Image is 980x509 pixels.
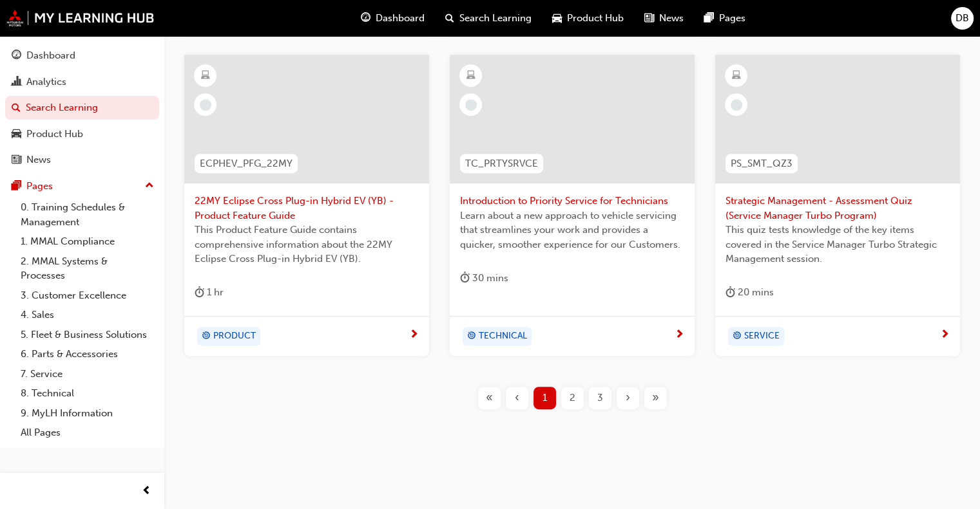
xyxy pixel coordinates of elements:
span: car-icon [12,129,21,140]
a: 6. Parts & Accessories [15,344,159,364]
span: Dashboard [376,11,425,26]
a: car-iconProduct Hub [542,5,634,32]
img: mmal [6,10,155,26]
a: 8. Technical [15,384,159,403]
span: guage-icon [12,50,21,62]
button: Pages [5,174,159,198]
span: duration-icon [460,270,470,286]
a: 2. MMAL Systems & Processes [15,252,159,286]
span: Learn about a new approach to vehicle servicing that streamlines your work and provides a quicker... [460,208,684,252]
a: 1. MMAL Compliance [15,232,159,252]
span: learningRecordVerb_NONE-icon [465,99,477,111]
span: next-icon [940,329,950,341]
span: next-icon [409,329,419,341]
a: 3. Customer Excellence [15,286,159,306]
span: News [659,11,684,26]
span: 1 [543,391,547,405]
div: News [26,153,51,167]
span: pages-icon [12,181,21,192]
a: 7. Service [15,364,159,384]
span: duration-icon [725,284,735,301]
span: SERVICE [744,329,780,344]
span: « [486,391,493,405]
a: 9. MyLH Information [15,403,159,423]
a: search-iconSearch Learning [435,5,542,32]
div: 30 mins [460,270,508,286]
span: learningResourceType_ELEARNING-icon [732,68,741,84]
a: TC_PRTYSRVCEIntroduction to Priority Service for TechniciansLearn about a new approach to vehicle... [450,55,695,356]
button: Page 1 [531,387,559,409]
span: car-icon [552,10,562,26]
div: Pages [26,179,53,194]
span: 22MY Eclipse Cross Plug-in Hybrid EV (YB) - Product Feature Guide [195,194,419,223]
span: 3 [597,391,603,405]
a: ECPHEV_PFG_22MY22MY Eclipse Cross Plug-in Hybrid EV (YB) - Product Feature GuideThis Product Feat... [184,55,429,356]
a: guage-iconDashboard [351,5,435,32]
span: DB [956,11,969,26]
span: Search Learning [459,11,532,26]
span: Pages [719,11,745,26]
a: 5. Fleet & Business Solutions [15,325,159,345]
span: Strategic Management - Assessment Quiz (Service Manager Turbo Program) [725,194,950,223]
span: pages-icon [704,10,714,26]
span: news-icon [644,10,654,26]
div: Analytics [26,75,66,89]
span: learningRecordVerb_NONE-icon [200,99,211,111]
span: Introduction to Priority Service for Technicians [460,194,684,208]
span: duration-icon [195,284,204,301]
button: Last page [642,387,669,409]
a: PS_SMT_QZ3Strategic Management - Assessment Quiz (Service Manager Turbo Program)This quiz tests k... [715,55,960,356]
span: learningRecordVerb_NONE-icon [731,99,742,111]
span: learningResourceType_ELEARNING-icon [201,68,210,84]
span: This quiz tests knowledge of the key items covered in the Service Manager Turbo Strategic Managem... [725,223,950,266]
button: DashboardAnalyticsSearch LearningProduct HubNews [5,41,159,174]
button: Page 3 [586,387,614,409]
a: Product Hub [5,122,159,146]
div: Product Hub [26,127,83,142]
span: » [652,391,659,405]
a: Dashboard [5,44,159,68]
span: TECHNICAL [479,329,527,344]
button: First page [476,387,503,409]
span: search-icon [12,102,21,114]
span: PRODUCT [213,329,256,344]
span: target-icon [202,328,211,345]
a: 4. Sales [15,305,159,325]
span: target-icon [733,328,742,345]
button: Page 2 [559,387,586,409]
a: pages-iconPages [694,5,756,32]
button: Next page [614,387,642,409]
span: learningResourceType_ELEARNING-icon [466,68,476,84]
span: TC_PRTYSRVCE [465,156,538,171]
a: Search Learning [5,96,159,120]
span: ‹ [515,391,519,405]
div: Dashboard [26,48,75,63]
div: 20 mins [725,284,774,301]
button: DB [951,7,974,30]
span: prev-icon [142,483,151,499]
a: 0. Training Schedules & Management [15,198,159,232]
button: Previous page [503,387,531,409]
span: target-icon [467,328,476,345]
span: ECPHEV_PFG_22MY [200,156,293,171]
span: up-icon [145,178,154,194]
span: guage-icon [361,10,370,26]
div: 1 hr [195,284,224,301]
span: chart-icon [12,77,21,88]
a: news-iconNews [634,5,694,32]
a: News [5,148,159,172]
span: search-icon [445,10,454,26]
span: › [626,391,630,405]
span: PS_SMT_QZ3 [731,156,793,171]
span: next-icon [675,329,684,341]
span: Product Hub [567,11,624,26]
a: Analytics [5,70,159,94]
span: This Product Feature Guide contains comprehensive information about the 22MY Eclipse Cross Plug-i... [195,223,419,266]
span: news-icon [12,154,21,166]
a: All Pages [15,423,159,443]
span: 2 [570,391,575,405]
